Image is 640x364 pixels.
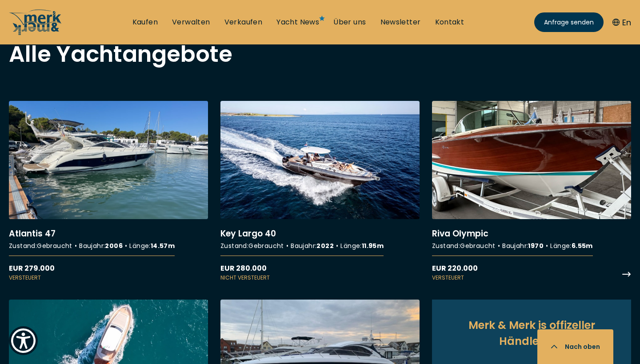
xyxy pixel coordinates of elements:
button: Show Accessibility Preferences [9,326,38,355]
h2: Merk & Merk is offizeller Händler für: [450,317,613,349]
span: Anfrage senden [544,18,594,27]
a: More details aboutRiva Olympic [432,101,631,282]
h2: Alle Yachtangebote [9,43,631,65]
a: Verwalten [172,17,210,27]
a: More details aboutAtlantis 47 [9,101,208,282]
a: Yacht News [276,17,319,27]
a: Verkaufen [224,17,263,27]
a: Newsletter [380,17,421,27]
button: En [612,16,631,28]
a: Kontakt [435,17,464,27]
a: More details aboutKey Largo 40 [220,101,420,282]
a: Kaufen [132,17,158,27]
button: Nach oben [537,329,613,364]
a: Über uns [333,17,366,27]
a: Anfrage senden [534,12,604,32]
